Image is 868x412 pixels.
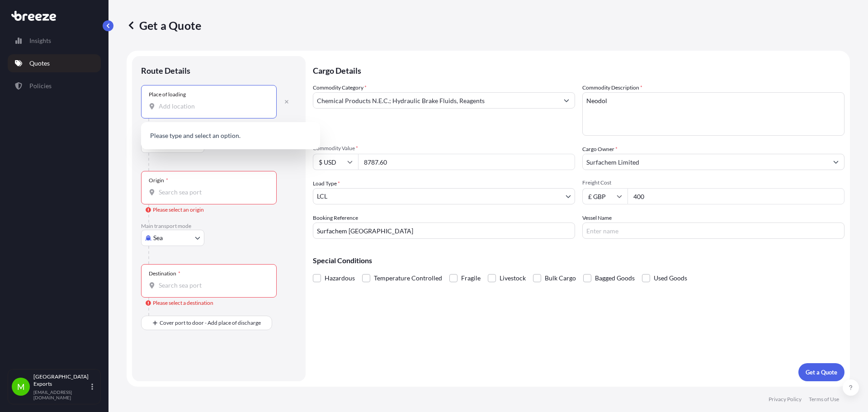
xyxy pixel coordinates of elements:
span: Load Type [313,179,340,188]
div: Origin [149,177,168,184]
p: [GEOGRAPHIC_DATA] Exports [33,373,90,388]
p: Quotes [29,59,50,68]
span: M [17,382,25,391]
input: Destination [159,281,265,290]
input: Enter amount [627,188,844,204]
p: Get a Quote [806,368,837,377]
p: [EMAIL_ADDRESS][DOMAIN_NAME] [33,389,90,400]
input: Origin [159,188,265,197]
input: Select a commodity type [313,92,558,109]
div: Place of loading [149,91,186,98]
div: Destination [149,270,180,277]
span: LCL [317,192,327,201]
label: Vessel Name [582,213,612,223]
span: Used Goods [654,271,687,285]
label: Commodity Description [582,83,642,92]
button: Show suggestions [828,154,844,170]
input: Enter name [582,223,844,239]
p: Get a Quote [127,18,201,33]
label: Commodity Category [313,83,367,92]
button: Select transport [141,230,204,246]
div: Please select a destination [146,298,213,308]
p: Cargo Details [313,56,844,83]
input: Place of loading [159,102,265,111]
div: Please select an origin [146,205,204,214]
span: Freight Cost [582,179,844,186]
label: Cargo Owner [582,145,618,154]
span: Sea [153,233,163,242]
span: Commodity Value [313,145,575,152]
p: Terms of Use [809,396,839,403]
span: Bulk Cargo [545,271,576,285]
p: Privacy Policy [769,396,802,403]
span: Bagged Goods [595,271,635,285]
p: Please type and select an option. [145,126,316,146]
p: Main transport mode [141,223,297,230]
button: Show suggestions [558,92,575,109]
p: Special Conditions [313,257,844,264]
input: Your internal reference [313,223,575,239]
input: Type amount [358,154,575,170]
input: Full name [583,154,828,170]
p: Route Details [141,65,190,76]
span: Fragile [461,271,481,285]
div: Show suggestions [141,122,320,149]
span: Livestock [500,271,526,285]
span: Cover port to door - Add place of discharge [160,318,261,327]
span: Hazardous [325,271,355,285]
span: Temperature Controlled [374,271,442,285]
p: Policies [29,81,52,90]
p: Insights [29,36,51,45]
label: Booking Reference [313,213,358,223]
